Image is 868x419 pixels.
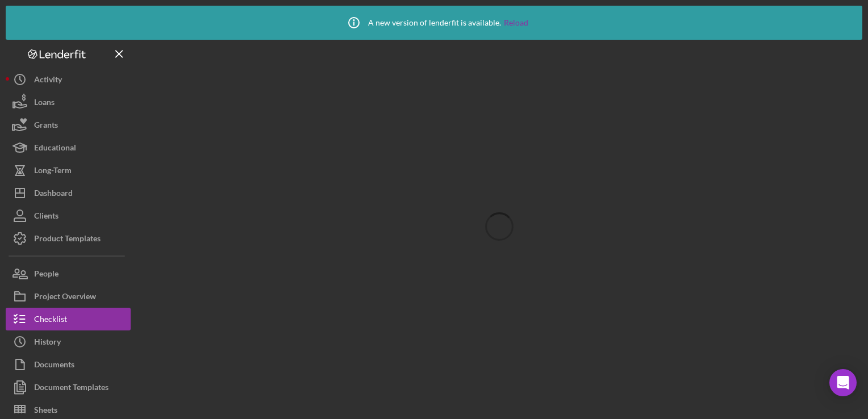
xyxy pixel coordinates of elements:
[34,114,58,139] div: Grants
[34,227,101,253] div: Product Templates
[829,369,857,396] div: Open Intercom Messenger
[34,159,72,185] div: Long-Term
[34,353,74,379] div: Documents
[34,91,55,116] div: Loans
[6,114,131,136] button: Grants
[6,308,131,330] button: Checklist
[6,68,131,91] button: Activity
[34,308,67,333] div: Checklist
[34,285,96,311] div: Project Overview
[34,182,73,207] div: Dashboard
[6,376,131,399] button: Document Templates
[6,136,131,159] button: Educational
[6,159,131,182] button: Long-Term
[6,353,131,376] button: Documents
[6,285,131,308] button: Project Overview
[6,330,131,353] button: History
[6,227,131,250] button: Product Templates
[34,204,59,230] div: Clients
[504,18,528,27] a: Reload
[34,68,62,94] div: Activity
[34,330,61,356] div: History
[6,182,131,204] button: Dashboard
[340,9,528,37] div: A new version of lenderfit is available.
[34,262,59,288] div: People
[34,376,108,401] div: Document Templates
[34,136,76,162] div: Educational
[6,204,131,227] button: Clients
[6,91,131,114] button: Loans
[6,262,131,285] button: People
